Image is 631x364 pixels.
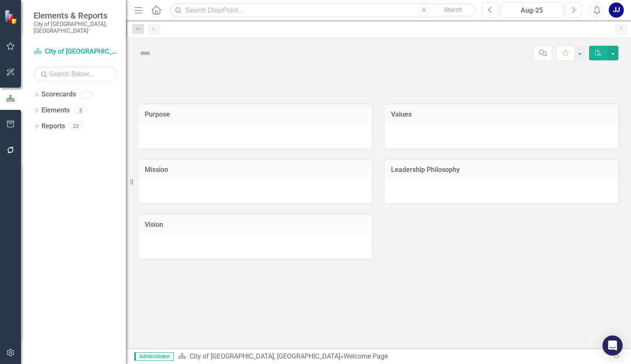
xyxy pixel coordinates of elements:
h3: Mission [145,166,366,174]
a: City of [GEOGRAPHIC_DATA], [GEOGRAPHIC_DATA] [190,352,340,360]
h3: Purpose [145,111,366,118]
a: Scorecards [42,90,76,99]
div: » [178,352,610,361]
a: City of [GEOGRAPHIC_DATA], [GEOGRAPHIC_DATA] [34,47,117,57]
small: City of [GEOGRAPHIC_DATA], [GEOGRAPHIC_DATA] [34,21,117,34]
input: Search Below... [34,67,117,81]
span: Administrator [134,352,174,361]
div: Open Intercom Messenger [602,335,623,356]
a: Elements [42,106,70,115]
input: Search ClearPoint... [170,3,476,18]
button: Search [432,4,474,16]
div: 23 [69,123,83,130]
h3: Values [391,111,612,118]
img: Not Defined [138,47,152,60]
button: Aug-25 [501,3,563,18]
span: Elements & Reports [34,10,117,21]
span: Search [444,6,462,13]
div: Welcome Page [344,352,388,360]
a: Reports [42,122,65,131]
h3: Vision [145,221,366,229]
div: 5 [74,107,87,114]
button: JJ [609,3,624,18]
img: ClearPoint Strategy [4,9,19,24]
div: Aug-25 [503,5,561,16]
h3: Leadership Philosophy [391,166,612,174]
